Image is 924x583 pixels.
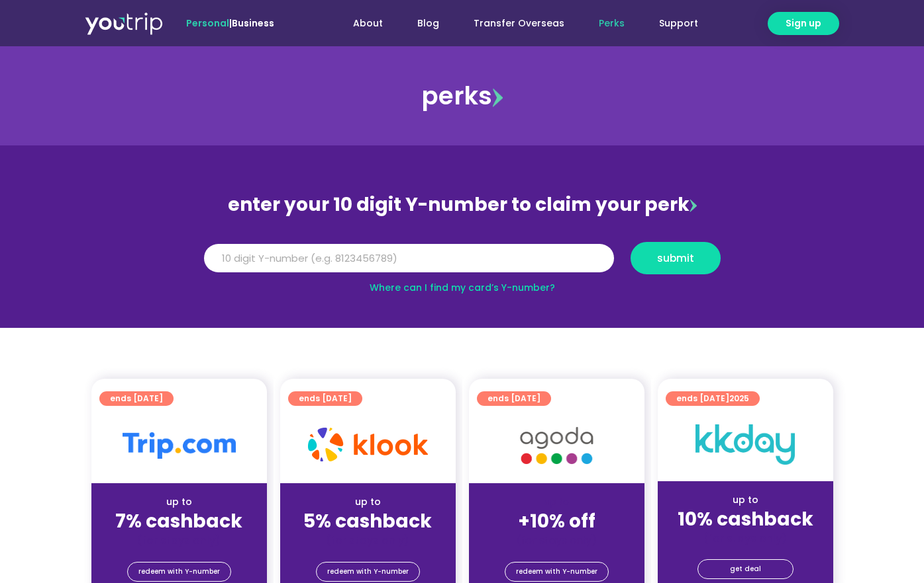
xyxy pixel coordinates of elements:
a: Business [232,17,274,30]
form: Y Number [204,242,721,284]
button: submit [631,242,721,274]
strong: 10% cashback [678,506,813,532]
span: submit [657,253,694,263]
a: Perks [582,11,642,36]
span: ends [DATE] [488,391,540,406]
a: ends [DATE] [477,391,551,406]
span: redeem with Y-number [327,563,409,581]
strong: 5% cashback [303,508,432,534]
a: ends [DATE]2025 [666,391,760,406]
a: Support [642,11,715,36]
a: Sign up [768,12,839,35]
span: 2025 [729,393,749,404]
span: ends [DATE] [676,391,749,406]
a: redeem with Y-number [127,562,231,582]
nav: Menu [310,11,715,36]
a: redeem with Y-number [316,562,420,582]
div: (for stays only) [668,531,823,545]
span: | [186,17,274,30]
span: ends [DATE] [110,391,163,406]
a: Where can I find my card’s Y-number? [370,281,555,294]
a: ends [DATE] [288,391,362,406]
div: (for stays only) [102,533,256,547]
div: (for stays only) [480,533,634,547]
div: up to [102,495,256,509]
span: Sign up [786,17,821,30]
a: Blog [400,11,456,36]
span: Personal [186,17,229,30]
strong: 7% cashback [115,508,242,534]
div: up to [668,493,823,507]
div: enter your 10 digit Y-number to claim your perk [197,188,727,222]
div: up to [291,495,445,509]
span: up to [544,495,569,508]
input: 10 digit Y-number (e.g. 8123456789) [204,244,614,273]
a: get deal [697,559,794,579]
span: ends [DATE] [299,391,352,406]
span: get deal [730,560,761,578]
strong: +10% off [518,508,595,534]
a: Transfer Overseas [456,11,582,36]
a: About [336,11,400,36]
a: ends [DATE] [99,391,174,406]
div: (for stays only) [291,533,445,547]
a: redeem with Y-number [505,562,609,582]
span: redeem with Y-number [516,563,597,581]
span: redeem with Y-number [138,563,220,581]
